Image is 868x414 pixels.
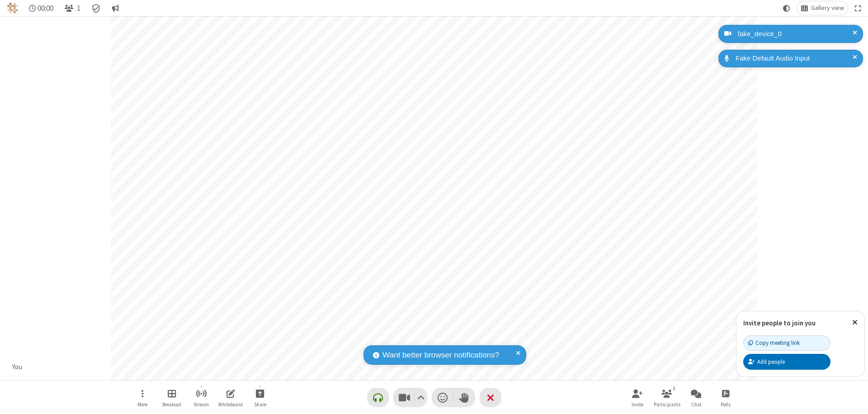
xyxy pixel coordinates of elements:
[7,3,18,14] img: QA Selenium DO NOT DELETE OR CHANGE
[88,1,105,15] div: Meeting details Encryption enabled
[632,402,643,407] span: Invite
[845,311,864,334] button: Close popover
[851,1,865,15] button: Fullscreen
[193,402,209,407] span: Stream
[480,388,501,407] button: End or leave meeting
[743,319,816,327] label: Invite people to join you
[748,339,800,347] div: Copy meeting link
[712,385,739,410] button: Open poll
[654,402,680,407] span: Participants
[382,349,499,361] span: Want better browser notifications?
[432,388,453,407] button: Send a reaction
[38,4,53,13] span: 00:00
[25,1,57,15] div: Timer
[743,354,830,369] button: Add people
[129,385,156,410] button: Open menu
[415,388,427,407] button: Video setting
[779,1,794,15] button: Using system theme
[683,385,710,410] button: Open chat
[217,385,244,410] button: Open shared whiteboard
[188,385,215,410] button: Start streaming
[624,385,651,410] button: Invite participants (⌘+Shift+I)
[393,388,427,407] button: Stop video (⌘+Shift+V)
[453,388,475,407] button: Raise hand
[670,384,678,392] div: 1
[735,29,856,39] div: fake_device_0
[732,53,856,64] div: Fake Default Audio Input
[158,385,185,410] button: Manage Breakout Rooms
[811,5,844,12] span: Gallery view
[108,1,123,15] button: Conversation
[743,335,830,351] button: Copy meeting link
[691,402,702,407] span: Chat
[218,402,243,407] span: Whiteboard
[162,402,181,407] span: Breakout
[61,1,84,15] button: Open participant list
[77,4,80,13] span: 1
[137,402,147,407] span: More
[367,388,389,407] button: Connect your audio
[653,385,680,410] button: Open participant list
[721,402,731,407] span: Polls
[9,362,26,372] div: You
[797,1,848,15] button: Change layout
[246,385,274,410] button: Start sharing
[254,402,266,407] span: Share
